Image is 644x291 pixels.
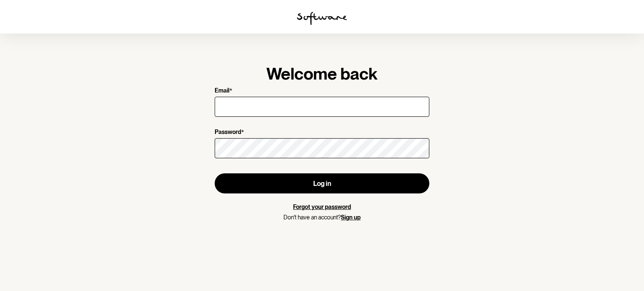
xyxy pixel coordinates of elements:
[215,87,229,95] p: Email
[215,129,241,136] p: Password
[297,12,347,25] img: software logo
[215,64,429,84] h1: Welcome back
[293,203,351,210] a: Forgot your password
[215,173,429,193] button: Log in
[215,214,429,221] p: Don't have an account?
[341,214,361,221] a: Sign up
